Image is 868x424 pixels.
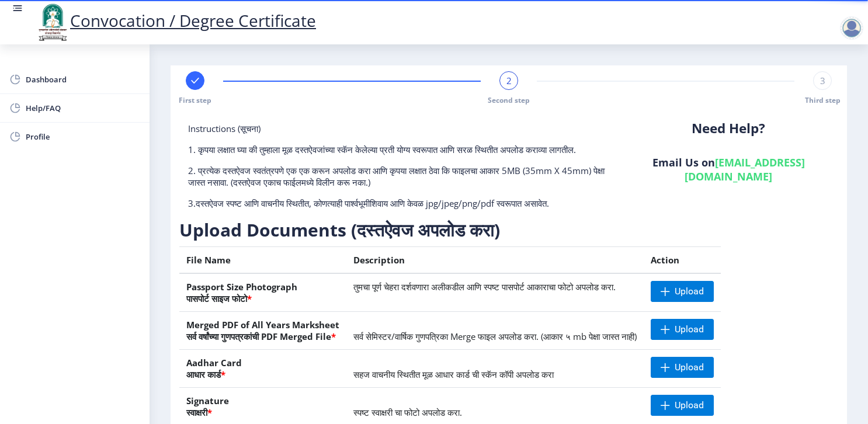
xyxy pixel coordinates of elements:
[353,406,462,418] span: स्पष्ट स्वाक्षरी चा फोटो अपलोड करा.
[675,324,704,335] span: Upload
[675,286,704,297] span: Upload
[179,312,346,350] th: Merged PDF of All Years Marksheet सर्व वर्षांच्या गुणपत्रकांची PDF Merged File
[506,75,512,86] span: 2
[188,123,261,134] span: Instructions (सूचना)
[353,369,554,380] span: सहज वाचनीय स्थितीत मूळ आधार कार्ड ची स्कॅन कॉपी अपलोड करा
[179,95,211,105] span: First step
[627,155,829,183] h6: Email Us on
[26,130,140,144] span: Profile
[805,95,841,105] span: Third step
[644,247,721,274] th: Action
[188,165,610,188] p: 2. प्रत्येक दस्तऐवज स्वतंत्रपणे एक एक करून अपलोड करा आणि कृपया लक्षात ठेवा कि फाइलचा आकार 5MB (35...
[685,155,805,183] a: [EMAIL_ADDRESS][DOMAIN_NAME]
[346,247,644,274] th: Description
[820,75,825,86] span: 3
[179,218,749,242] h3: Upload Documents (दस्तऐवज अपलोड करा)
[188,197,610,209] p: 3.दस्तऐवज स्पष्ट आणि वाचनीय स्थितीत, कोणत्याही पार्श्वभूमीशिवाय आणि केवळ jpg/jpeg/png/pdf स्वरूपा...
[675,399,704,411] span: Upload
[692,119,765,137] b: Need Help?
[35,9,316,32] a: Convocation / Degree Certificate
[675,362,704,373] span: Upload
[179,273,346,312] th: Passport Size Photograph पासपोर्ट साइज फोटो
[353,331,637,342] span: सर्व सेमिस्टर/वार्षिक गुणपत्रिका Merge फाइल अपलोड करा. (आकार ५ mb पेक्षा जास्त नाही)
[26,101,140,115] span: Help/FAQ
[26,72,140,86] span: Dashboard
[179,350,346,388] th: Aadhar Card आधार कार्ड
[188,144,610,155] p: 1. कृपया लक्षात घ्या की तुम्हाला मूळ दस्तऐवजांच्या स्कॅन केलेल्या प्रती योग्य स्वरूपात आणि सरळ स्...
[35,2,70,42] img: logo
[488,95,530,105] span: Second step
[346,273,644,312] td: तुमचा पूर्ण चेहरा दर्शवणारा अलीकडील आणि स्पष्ट पासपोर्ट आकाराचा फोटो अपलोड करा.
[179,247,346,274] th: File Name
